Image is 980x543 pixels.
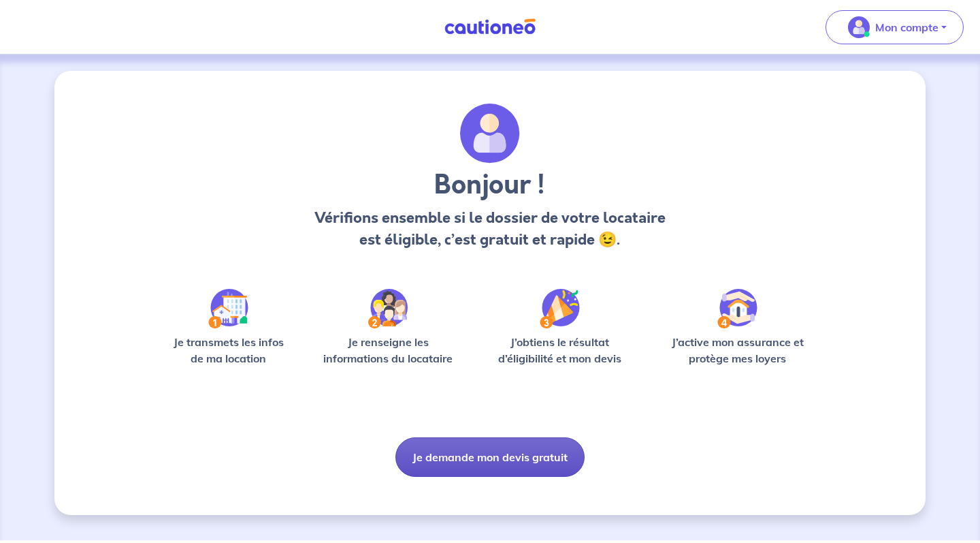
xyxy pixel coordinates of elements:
img: illu_account_valid_menu.svg [848,16,870,38]
img: /static/c0a346edaed446bb123850d2d04ad552/Step-2.svg [368,289,408,328]
img: /static/bfff1cf634d835d9112899e6a3df1a5d/Step-4.svg [717,289,757,328]
img: /static/f3e743aab9439237c3e2196e4328bba9/Step-3.svg [540,289,580,328]
img: archivate [460,104,520,164]
p: J’active mon assurance et protège mes loyers [658,334,817,367]
img: /static/90a569abe86eec82015bcaae536bd8e6/Step-1.svg [208,289,248,328]
img: Cautioneo [439,18,541,35]
p: Mon compte [875,19,938,35]
p: Je transmets les infos de ma location [163,334,293,367]
p: J’obtiens le résultat d’éligibilité et mon devis [483,334,637,367]
p: Vérifions ensemble si le dossier de votre locataire est éligible, c’est gratuit et rapide 😉. [310,207,669,251]
p: Je renseigne les informations du locataire [315,334,461,367]
button: Je demande mon devis gratuit [395,437,585,477]
h3: Bonjour ! [310,169,669,202]
button: illu_account_valid_menu.svgMon compte [826,10,964,44]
